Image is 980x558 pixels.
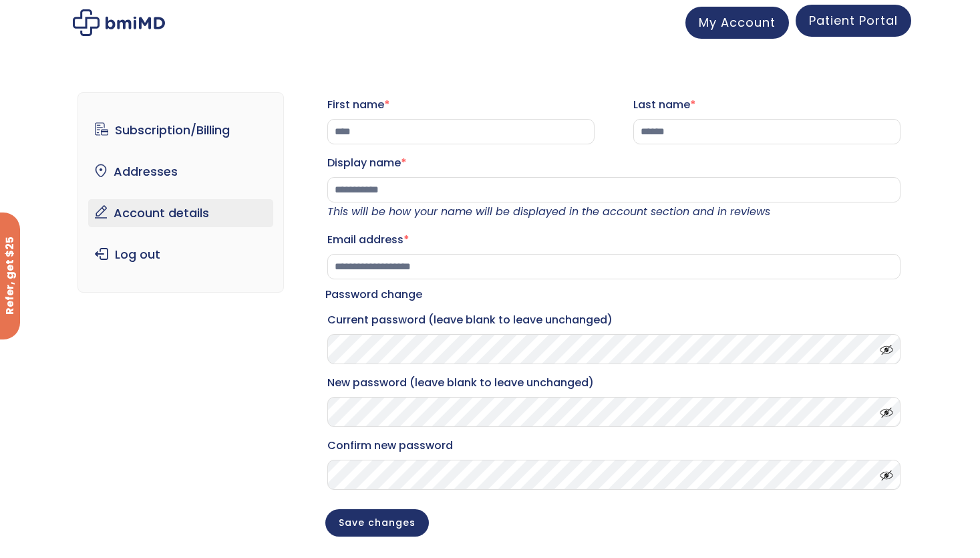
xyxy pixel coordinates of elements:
[327,372,901,394] label: New password (leave blank to leave unchanged)
[327,94,595,116] label: First name
[327,152,901,174] label: Display name
[633,94,901,116] label: Last name
[325,509,429,537] button: Save changes
[73,9,165,36] img: My account
[327,229,901,251] label: Email address
[325,285,422,304] legend: Password change
[699,14,776,31] span: My Account
[88,241,273,269] a: Log out
[327,309,901,331] label: Current password (leave blank to leave unchanged)
[327,204,770,219] em: This will be how your name will be displayed in the account section and in reviews
[327,435,901,456] label: Confirm new password
[809,12,898,29] span: Patient Portal
[88,116,273,144] a: Subscription/Billing
[685,7,789,39] a: My Account
[77,92,284,293] nav: Account pages
[88,158,273,186] a: Addresses
[88,199,273,227] a: Account details
[796,5,911,37] a: Patient Portal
